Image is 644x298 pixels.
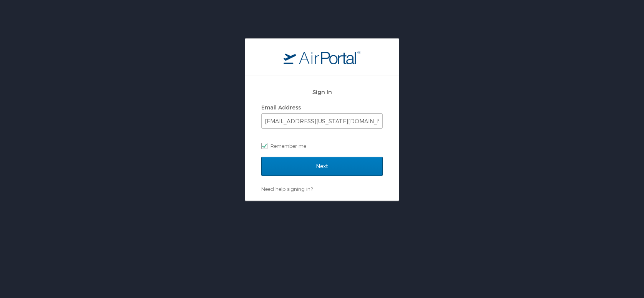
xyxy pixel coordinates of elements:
h2: Sign In [261,88,383,96]
img: logo [284,50,360,64]
input: Next [261,157,383,176]
a: Need help signing in? [261,186,313,192]
label: Email Address [261,104,301,111]
label: Remember me [261,140,383,152]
